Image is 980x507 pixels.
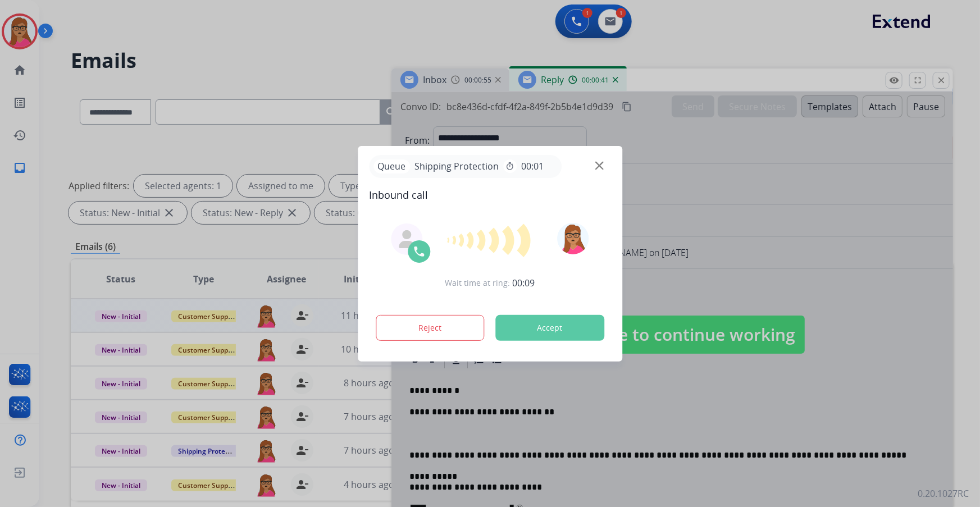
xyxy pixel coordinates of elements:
[918,487,969,500] p: 0.20.1027RC
[495,315,604,341] button: Accept
[410,159,503,173] span: Shipping Protection
[369,187,611,203] span: Inbound call
[445,277,510,289] span: Wait time at ring:
[558,223,589,254] img: avatar
[373,159,410,173] p: Queue
[513,276,535,290] span: 00:09
[376,315,485,341] button: Reject
[412,245,426,258] img: call-icon
[595,161,604,170] img: close-button
[505,162,514,171] mat-icon: timer
[521,159,544,173] span: 00:01
[398,230,416,248] img: agent-avatar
